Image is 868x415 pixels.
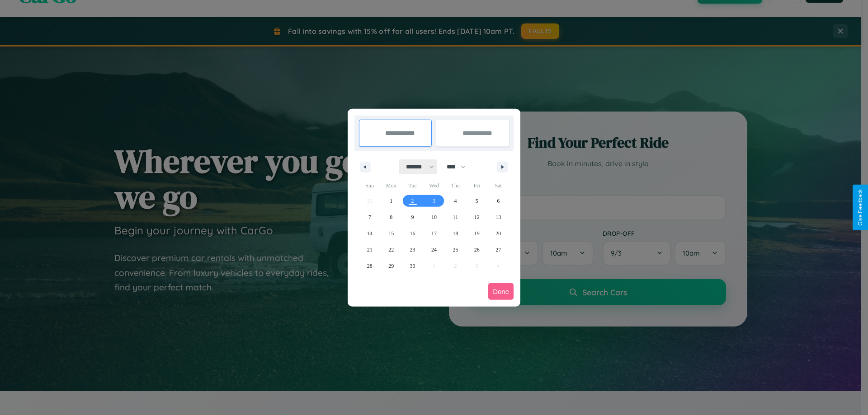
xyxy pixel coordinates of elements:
span: 12 [474,209,480,225]
span: 15 [388,225,394,242]
button: 7 [359,209,380,225]
button: 27 [488,242,509,258]
span: 25 [453,242,458,258]
span: Tue [402,178,423,193]
span: 1 [390,193,392,209]
button: 17 [423,225,444,242]
span: 16 [410,225,415,242]
span: Mon [380,178,401,193]
span: 14 [367,225,373,242]
span: 27 [495,242,501,258]
button: 21 [359,242,380,258]
button: 29 [380,258,401,274]
span: 11 [453,209,458,225]
span: 2 [411,193,414,209]
span: 30 [410,258,415,274]
span: Sat [488,178,509,193]
span: 21 [367,242,373,258]
span: 18 [453,225,458,242]
span: 26 [474,242,480,258]
span: 22 [388,242,394,258]
span: 8 [390,209,392,225]
span: 19 [474,225,480,242]
button: 24 [423,242,444,258]
button: 26 [466,242,487,258]
button: 30 [402,258,423,274]
button: 15 [380,225,401,242]
button: 2 [402,193,423,209]
button: 23 [402,242,423,258]
button: Done [488,283,514,300]
button: 4 [445,193,466,209]
span: 28 [367,258,373,274]
button: 3 [423,193,444,209]
span: 4 [454,193,457,209]
span: Fri [466,178,487,193]
button: 12 [466,209,487,225]
span: 7 [368,209,371,225]
button: 20 [488,225,509,242]
button: 10 [423,209,444,225]
button: 16 [402,225,423,242]
span: 13 [495,209,501,225]
span: 24 [431,242,437,258]
button: 8 [380,209,401,225]
div: Give Feedback [857,189,863,226]
button: 11 [445,209,466,225]
button: 25 [445,242,466,258]
button: 14 [359,225,380,242]
button: 6 [488,193,509,209]
span: Sun [359,178,380,193]
span: 10 [431,209,437,225]
span: 17 [431,225,437,242]
button: 28 [359,258,380,274]
button: 18 [445,225,466,242]
button: 22 [380,242,401,258]
span: 9 [411,209,414,225]
span: 29 [388,258,394,274]
span: 3 [433,193,435,209]
span: Thu [445,178,466,193]
button: 9 [402,209,423,225]
button: 13 [488,209,509,225]
span: Wed [423,178,444,193]
span: 5 [476,193,478,209]
span: 20 [495,225,501,242]
span: 23 [410,242,415,258]
span: 6 [497,193,500,209]
button: 19 [466,225,487,242]
button: 1 [380,193,401,209]
button: 5 [466,193,487,209]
